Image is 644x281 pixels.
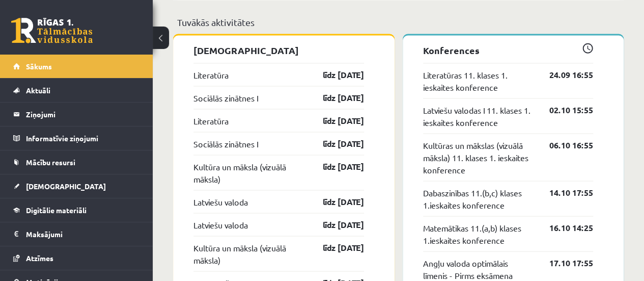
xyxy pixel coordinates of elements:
a: līdz [DATE] [305,218,364,231]
a: Latviešu valodas I 11. klases 1. ieskaites konference [423,104,535,128]
a: līdz [DATE] [305,241,364,253]
legend: Informatīvie ziņojumi [26,126,140,150]
a: Ziņojumi [13,103,140,126]
a: Latviešu valoda [193,218,248,231]
a: Informatīvie ziņojumi [13,126,140,150]
span: Digitālie materiāli [26,206,87,215]
a: līdz [DATE] [305,137,364,149]
a: līdz [DATE] [305,160,364,172]
a: līdz [DATE] [305,114,364,126]
span: Sākums [26,62,52,71]
a: Rīgas 1. Tālmācības vidusskola [11,18,93,43]
legend: Ziņojumi [26,103,140,126]
span: Aktuāli [26,86,50,95]
a: līdz [DATE] [305,195,364,208]
p: [DEMOGRAPHIC_DATA] [193,43,364,57]
a: 06.10 16:55 [534,139,593,151]
a: Atzīmes [13,246,140,270]
a: [DEMOGRAPHIC_DATA] [13,174,140,198]
a: līdz [DATE] [305,68,364,81]
a: 14.10 17:55 [534,186,593,198]
a: 24.09 16:55 [534,68,593,81]
a: Literatūra [193,114,229,126]
a: Latviešu valoda [193,195,248,208]
a: Kultūra un māksla (vizuālā māksla) [193,160,305,185]
a: Sākums [13,55,140,78]
legend: Maksājumi [26,222,140,246]
span: [DEMOGRAPHIC_DATA] [26,182,106,191]
a: 17.10 17:55 [534,257,593,269]
p: Konferences [423,43,594,57]
a: Maksājumi [13,222,140,246]
a: Aktuāli [13,79,140,102]
span: Mācību resursi [26,158,75,167]
a: Matemātikas 11.(a,b) klases 1.ieskaites konference [423,221,535,246]
a: Sociālās zinātnes I [193,91,258,104]
a: 16.10 14:25 [534,221,593,234]
a: 02.10 15:55 [534,104,593,116]
a: Literatūras 11. klases 1. ieskaites konference [423,68,535,93]
a: līdz [DATE] [305,91,364,104]
a: Sociālās zinātnes I [193,137,258,149]
a: Literatūra [193,68,229,81]
a: Digitālie materiāli [13,198,140,222]
a: Kultūras un mākslas (vizuālā māksla) 11. klases 1. ieskaites konference [423,139,535,175]
a: Dabaszinības 11.(b,c) klases 1.ieskaites konference [423,186,535,211]
p: Tuvākās aktivitātes [177,15,620,29]
span: Atzīmes [26,253,53,263]
a: Mācību resursi [13,150,140,174]
a: Kultūra un māksla (vizuālā māksla) [193,241,305,266]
